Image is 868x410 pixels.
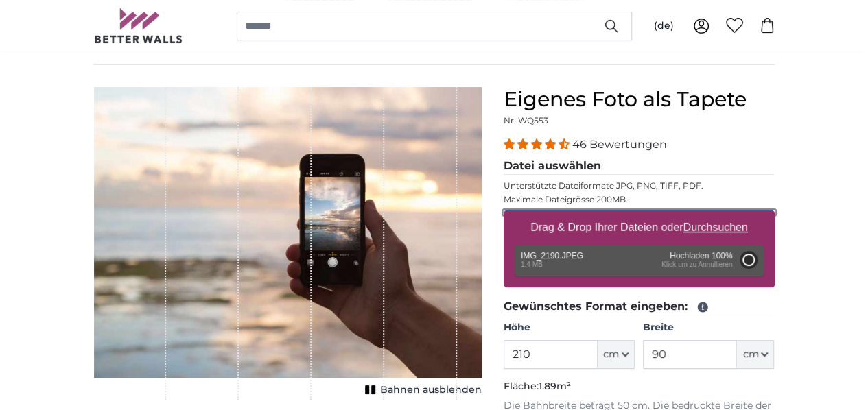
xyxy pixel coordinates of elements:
legend: Datei auswählen [504,158,775,175]
button: cm [737,340,774,369]
p: Fläche: [504,380,775,394]
span: 1.89m² [539,380,571,392]
p: Unterstützte Dateiformate JPG, PNG, TIFF, PDF. [504,180,775,191]
span: Nr. WQ553 [504,115,548,125]
button: cm [598,340,635,369]
button: (de) [643,14,685,38]
p: Maximale Dateigrösse 200MB. [504,194,775,205]
img: Betterwalls [94,8,183,43]
legend: Gewünschtes Format eingeben: [504,298,775,315]
span: 4.37 stars [504,138,572,151]
div: 1 of 1 [94,87,482,400]
h1: Eigenes Foto als Tapete [504,87,775,112]
span: 46 Bewertungen [572,138,667,151]
label: Breite [643,321,774,335]
span: cm [742,348,758,361]
label: Drag & Drop Ihrer Dateien oder [525,214,753,241]
span: cm [603,348,619,361]
label: Höhe [504,321,635,335]
u: Durchsuchen [683,221,747,233]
